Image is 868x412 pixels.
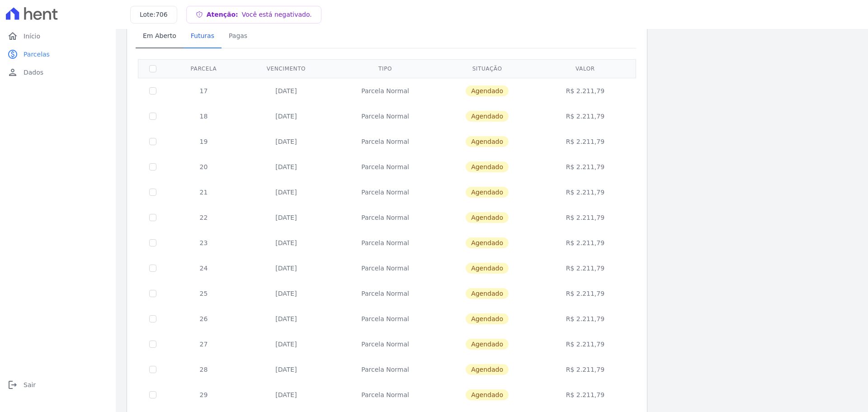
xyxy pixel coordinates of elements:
td: Parcela Normal [332,180,438,205]
span: Pagas [223,27,253,45]
span: Agendado [466,263,509,274]
td: Parcela Normal [332,281,438,306]
td: R$ 2.211,79 [536,78,634,104]
span: Agendado [466,364,509,375]
span: Parcelas [24,50,50,59]
td: R$ 2.211,79 [536,357,634,382]
td: Parcela Normal [332,382,438,407]
span: Agendado [466,288,509,299]
span: Agendado [466,339,509,350]
a: homeInício [4,27,112,45]
td: R$ 2.211,79 [536,129,634,154]
td: [DATE] [240,357,332,382]
span: Agendado [466,85,509,96]
td: Parcela Normal [332,230,438,256]
a: paidParcelas [4,45,112,63]
td: [DATE] [240,382,332,407]
span: Agendado [466,136,509,147]
th: Situação [438,59,536,78]
td: 20 [167,154,240,180]
i: home [7,31,18,42]
span: Agendado [466,389,509,400]
span: Início [24,32,40,41]
td: 24 [167,256,240,281]
td: R$ 2.211,79 [536,154,634,180]
td: [DATE] [240,104,332,129]
td: R$ 2.211,79 [536,382,634,407]
td: Parcela Normal [332,78,438,104]
a: logoutSair [4,376,112,394]
td: 29 [167,382,240,407]
td: [DATE] [240,78,332,104]
td: 25 [167,281,240,306]
h3: Lote: [140,10,168,19]
a: Pagas [222,25,255,48]
td: [DATE] [240,256,332,281]
td: R$ 2.211,79 [536,104,634,129]
span: Agendado [466,212,509,223]
td: R$ 2.211,79 [536,230,634,256]
td: [DATE] [240,306,332,331]
span: Agendado [466,313,509,324]
td: [DATE] [240,154,332,180]
td: R$ 2.211,79 [536,205,634,230]
a: personDados [4,63,112,81]
i: person [7,67,18,78]
th: Tipo [332,59,438,78]
a: Em Aberto [136,25,184,48]
td: 21 [167,180,240,205]
span: Sair [24,380,36,389]
td: [DATE] [240,230,332,256]
span: Futuras [185,27,220,45]
td: 26 [167,306,240,331]
i: paid [7,49,18,60]
td: R$ 2.211,79 [536,331,634,357]
span: Em Aberto [137,27,182,45]
td: 27 [167,331,240,357]
td: Parcela Normal [332,331,438,357]
td: R$ 2.211,79 [536,256,634,281]
td: Parcela Normal [332,104,438,129]
td: 19 [167,129,240,154]
i: logout [7,379,18,390]
td: Parcela Normal [332,256,438,281]
td: Parcela Normal [332,205,438,230]
span: Agendado [466,187,509,198]
td: R$ 2.211,79 [536,180,634,205]
td: Parcela Normal [332,306,438,331]
span: Agendado [466,161,509,172]
span: 706 [156,11,168,18]
td: 23 [167,230,240,256]
th: Vencimento [240,59,332,78]
th: Valor [536,59,634,78]
td: [DATE] [240,205,332,230]
th: Parcela [167,59,240,78]
span: Você está negativado. [242,11,312,18]
td: [DATE] [240,129,332,154]
td: 28 [167,357,240,382]
span: Agendado [466,237,509,248]
td: [DATE] [240,180,332,205]
td: Parcela Normal [332,129,438,154]
h3: Atenção: [207,10,312,19]
a: Futuras [184,25,222,48]
span: Dados [24,68,43,77]
td: 17 [167,78,240,104]
td: R$ 2.211,79 [536,306,634,331]
td: 22 [167,205,240,230]
td: Parcela Normal [332,357,438,382]
td: [DATE] [240,331,332,357]
td: R$ 2.211,79 [536,281,634,306]
td: [DATE] [240,281,332,306]
span: Agendado [466,111,509,122]
td: Parcela Normal [332,154,438,180]
td: 18 [167,104,240,129]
